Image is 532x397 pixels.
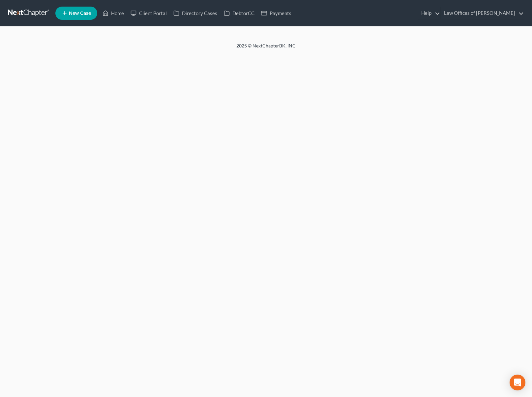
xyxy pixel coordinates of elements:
a: Directory Cases [170,7,221,19]
a: Client Portal [127,7,170,19]
a: Help [418,7,440,19]
div: 2025 © NextChapterBK, INC [78,43,454,54]
a: DebtorCC [221,7,258,19]
div: Open Intercom Messenger [510,375,525,390]
new-legal-case-button: New Case [55,7,97,20]
a: Law Offices of [PERSON_NAME] [441,7,524,19]
a: Home [99,7,127,19]
a: Payments [258,7,295,19]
